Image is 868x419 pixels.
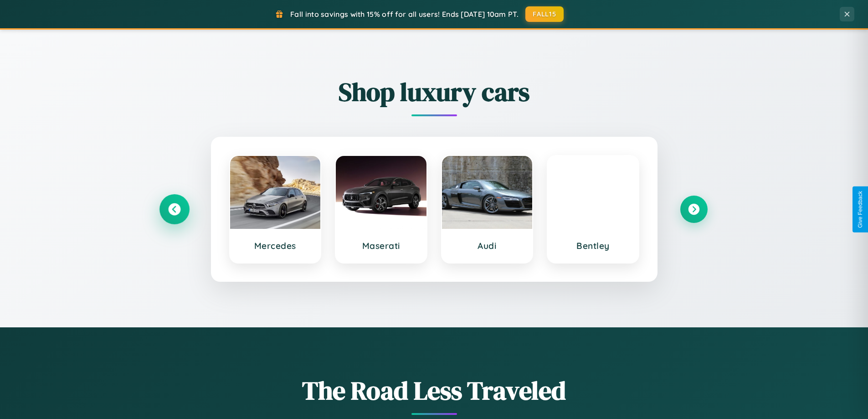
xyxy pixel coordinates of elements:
h3: Audi [451,240,524,251]
h3: Maserati [345,240,417,251]
h1: The Road Less Traveled [161,373,708,408]
div: Give Feedback [857,191,863,228]
span: Fall into savings with 15% off for all users! Ends [DATE] 10am PT. [290,10,519,19]
h3: Bentley [557,240,629,251]
h3: Mercedes [239,240,312,251]
button: FALL15 [525,6,564,22]
h2: Shop luxury cars [161,74,708,109]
